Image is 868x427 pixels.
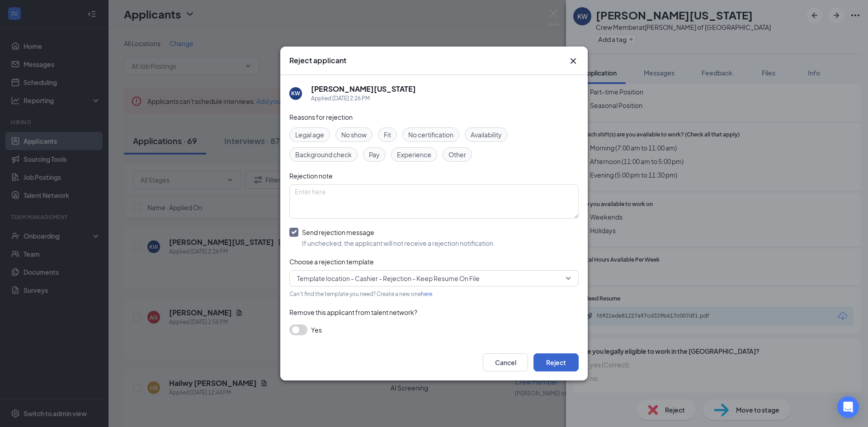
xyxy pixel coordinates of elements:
[408,130,453,140] span: No certification
[448,150,466,160] span: Other
[289,172,333,180] span: Rejection note
[837,396,859,418] div: Open Intercom Messenger
[289,56,346,66] h3: Reject applicant
[341,130,367,140] span: No show
[311,324,322,335] span: Yes
[295,150,352,160] span: Background check
[311,84,416,94] h5: [PERSON_NAME][US_STATE]
[568,56,579,66] svg: Cross
[289,308,417,316] span: Remove this applicant from talent network?
[533,353,579,371] button: Reject
[289,258,374,266] span: Choose a rejection template
[297,272,480,285] span: Template location - Cashier - Rejection - Keep Resume On File
[291,89,300,97] div: KW
[289,113,353,121] span: Reasons for rejection
[311,94,416,103] div: Applied [DATE] 2:26 PM
[397,150,431,160] span: Experience
[568,56,579,66] button: Close
[421,291,432,297] a: here
[289,291,434,297] span: Can't find the template you need? Create a new one .
[369,150,380,160] span: Pay
[471,130,502,140] span: Availability
[483,353,528,371] button: Cancel
[295,130,324,140] span: Legal age
[384,130,391,140] span: Fit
